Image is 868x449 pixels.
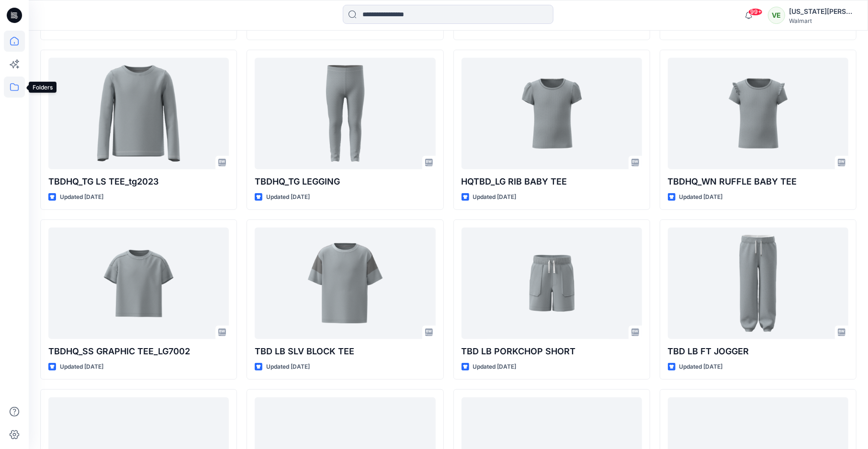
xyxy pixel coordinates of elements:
[679,362,723,372] p: Updated [DATE]
[255,345,435,358] p: TBD LB SLV BLOCK TEE
[48,58,229,169] a: TBDHQ_TG LS TEE_tg2023
[60,362,103,372] p: Updated [DATE]
[255,58,435,169] a: TBDHQ_TG LEGGING
[473,362,517,372] p: Updated [DATE]
[48,228,229,339] a: TBDHQ_SS GRAPHIC TEE_LG7002
[668,345,848,358] p: TBD LB FT JOGGER
[255,175,435,188] p: TBDHQ_TG LEGGING
[462,345,642,358] p: TBD LB PORKCHOP SHORT
[789,17,856,24] div: Walmart
[789,6,856,17] div: [US_STATE][PERSON_NAME]
[668,175,848,188] p: TBDHQ_WN RUFFLE BABY TEE
[748,8,763,16] span: 99+
[668,228,848,339] a: TBD LB FT JOGGER
[255,228,435,339] a: TBD LB SLV BLOCK TEE
[462,58,642,169] a: HQTBD_LG RIB BABY TEE
[679,192,723,202] p: Updated [DATE]
[266,192,310,202] p: Updated [DATE]
[60,192,103,202] p: Updated [DATE]
[473,192,517,202] p: Updated [DATE]
[266,362,310,372] p: Updated [DATE]
[768,7,785,24] div: VE
[48,345,229,358] p: TBDHQ_SS GRAPHIC TEE_LG7002
[462,175,642,188] p: HQTBD_LG RIB BABY TEE
[462,228,642,339] a: TBD LB PORKCHOP SHORT
[668,58,848,169] a: TBDHQ_WN RUFFLE BABY TEE
[48,175,229,188] p: TBDHQ_TG LS TEE_tg2023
